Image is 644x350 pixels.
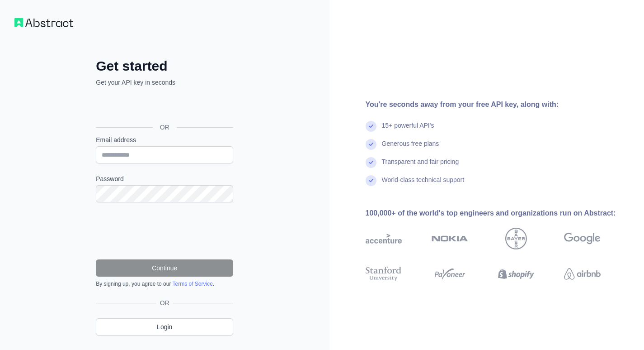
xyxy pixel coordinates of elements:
div: Transparent and fair pricing [382,157,459,175]
img: shopify [498,265,535,283]
img: airbnb [564,265,601,283]
div: 15+ powerful API's [382,121,434,139]
h2: Get started [96,58,233,74]
a: Login [96,318,233,336]
iframe: reCAPTCHA [96,213,233,249]
img: nokia [432,228,468,249]
a: Terms of Service [172,281,212,287]
div: 100,000+ of the world's top engineers and organizations run on Abstract: [366,208,630,219]
label: Email address [96,135,233,144]
p: Get your API key in seconds [96,78,233,87]
iframe: Botón de Acceder con Google [91,97,236,117]
img: google [564,228,601,249]
div: Generous free plans [382,139,439,157]
label: Password [96,174,233,183]
div: World-class technical support [382,175,465,193]
img: stanford university [366,265,402,283]
img: check mark [366,139,376,150]
div: By signing up, you agree to our . [96,280,233,288]
img: check mark [366,157,376,168]
img: accenture [366,228,402,249]
img: payoneer [432,265,468,283]
img: check mark [366,175,376,186]
div: You're seconds away from your free API key, along with: [366,99,630,110]
button: Continue [96,259,233,277]
span: OR [156,298,173,307]
img: Workflow [14,18,73,27]
img: bayer [505,228,527,249]
img: check mark [366,121,376,132]
span: OR [153,123,177,132]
